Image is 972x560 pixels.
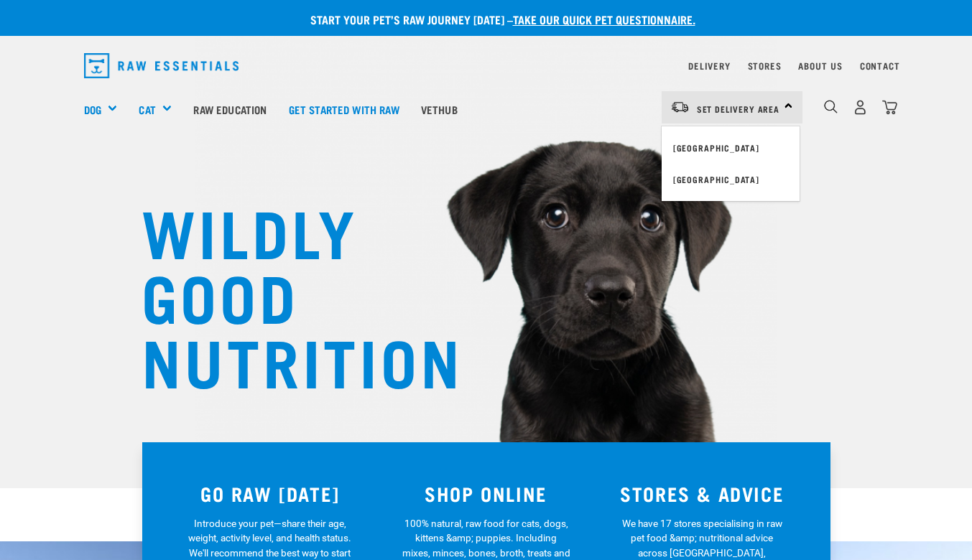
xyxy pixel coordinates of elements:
[662,132,800,164] a: [GEOGRAPHIC_DATA]
[860,63,900,68] a: Contact
[84,53,239,78] img: Raw Essentials Logo
[662,164,800,195] a: [GEOGRAPHIC_DATA]
[171,482,370,505] h3: GO RAW [DATE]
[410,80,468,138] a: Vethub
[697,106,780,111] span: Set Delivery Area
[853,100,868,115] img: user.png
[748,63,782,68] a: Stores
[142,197,429,391] h1: WILDLY GOOD NUTRITION
[824,100,838,113] img: home-icon-1@2x.png
[688,63,730,68] a: Delivery
[882,100,897,115] img: home-icon@2x.png
[513,16,695,22] a: take our quick pet questionnaire.
[670,101,690,113] img: van-moving.png
[387,482,585,505] h3: SHOP ONLINE
[798,63,842,68] a: About Us
[139,101,155,118] a: Cat
[73,47,900,84] nav: dropdown navigation
[182,80,277,138] a: Raw Education
[278,80,410,138] a: Get started with Raw
[603,482,802,505] h3: STORES & ADVICE
[84,101,101,118] a: Dog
